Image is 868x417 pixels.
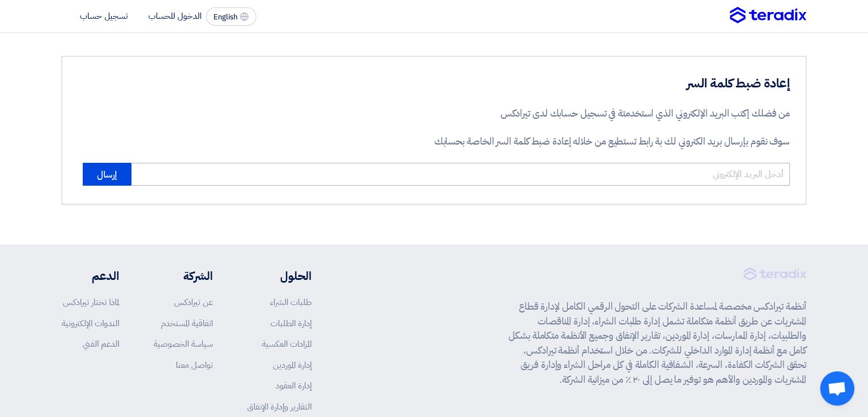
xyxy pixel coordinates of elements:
a: إدارة الطلبات [271,317,312,330]
button: English [206,7,256,26]
a: عن تيرادكس [174,296,213,308]
span: English [213,13,237,21]
a: المزادات العكسية [262,338,312,350]
a: اتفاقية المستخدم [161,317,213,330]
a: الندوات الإلكترونية [62,317,119,330]
li: تسجيل حساب [80,10,128,22]
li: الدخول للحساب [148,10,201,22]
a: إدارة العقود [276,379,312,392]
a: التقارير وإدارة الإنفاق [247,400,312,413]
li: الحلول [247,267,312,284]
a: لماذا تختار تيرادكس [63,296,119,308]
img: Teradix logo [730,7,806,24]
li: الدعم [62,267,119,284]
div: Open chat [820,371,854,406]
a: إدارة الموردين [273,359,312,371]
button: إرسال [83,163,131,186]
a: الدعم الفني [83,338,119,350]
p: سوف نقوم بإرسال بريد الكتروني لك بة رابط تستطيع من خلاله إعادة ضبط كلمة السر الخاصة بحسابك [398,134,790,149]
input: أدخل البريد الإلكتروني [131,163,790,186]
h3: إعادة ضبط كلمة السر [398,75,790,93]
li: الشركة [154,267,213,284]
a: سياسة الخصوصية [154,338,213,350]
a: تواصل معنا [176,359,213,371]
p: من فضلك إكتب البريد الإلكتروني الذي استخدمتة في تسجيل حسابك لدى تيرادكس [398,106,790,121]
a: طلبات الشراء [270,296,312,308]
p: أنظمة تيرادكس مخصصة لمساعدة الشركات على التحول الرقمي الكامل لإدارة قطاع المشتريات عن طريق أنظمة ... [508,299,806,387]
